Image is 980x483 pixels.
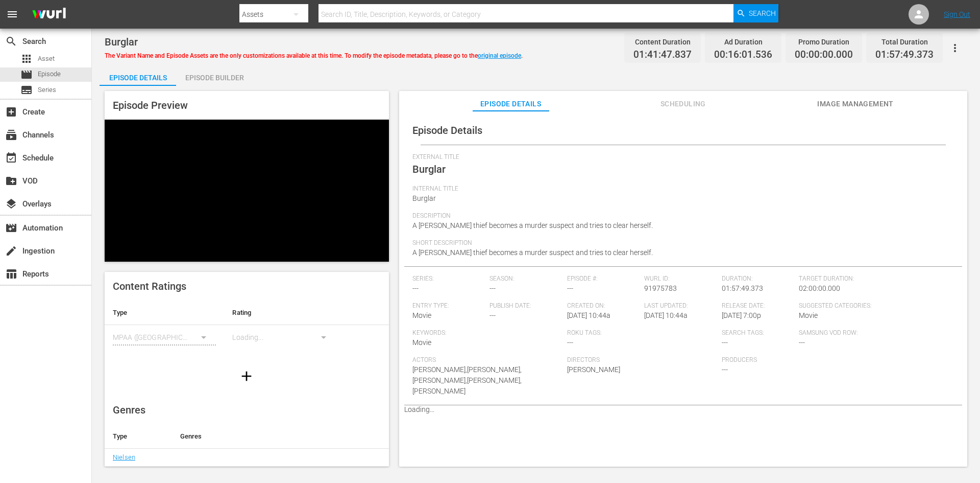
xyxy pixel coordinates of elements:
span: Movie [799,311,818,319]
span: Roku Tags: [567,329,717,337]
span: Suggested Categories: [799,302,948,310]
span: Episode [38,69,61,79]
span: Episode #: [567,275,640,283]
span: menu [6,8,18,20]
span: Episode [20,68,33,81]
span: Asset [38,54,55,64]
span: Created On: [567,302,640,310]
span: [PERSON_NAME] [567,365,620,374]
button: Episode Details [100,65,176,86]
span: The Variant Name and Episode Assets are the only customizations available at this time. To modify... [105,52,523,59]
button: Search [733,4,778,22]
th: Type [105,301,224,325]
span: [DATE] 10:44a [567,311,610,319]
span: Keywords: [412,329,562,337]
span: Overlays [5,198,17,210]
img: ans4CAIJ8jUAAAAAAAAAAAAAAAAAAAAAAAAgQb4GAAAAAAAAAAAAAAAAAAAAAAAAJMjXAAAAAAAAAAAAAAAAAAAAAAAAgAT5G... [24,3,73,27]
span: Burglar [412,194,436,202]
span: --- [412,284,419,292]
span: External Title [412,153,949,162]
span: Directors [567,356,717,364]
div: Episode Builder [176,65,253,90]
span: Burglar [412,163,446,175]
span: Search [5,35,17,48]
span: --- [489,284,496,292]
span: 01:57:49.373 [722,284,763,292]
span: Movie [412,311,431,319]
span: Create [5,106,17,118]
span: --- [722,365,728,374]
span: Reports [5,268,17,280]
span: [DATE] 7:00p [722,311,761,319]
span: 01:41:47.837 [633,49,692,61]
span: Duration: [722,275,794,283]
button: Episode Builder [176,65,253,86]
div: Promo Duration [795,35,853,49]
span: Search [749,4,776,22]
div: Ad Duration [714,35,772,49]
div: Episode Details [100,65,176,90]
span: Series [20,84,33,96]
span: Release Date: [722,302,794,310]
span: Target Duration: [799,275,948,283]
span: Genres [113,404,145,416]
span: --- [489,311,496,319]
span: Image Management [817,98,894,110]
span: Samsung VOD Row: [799,329,871,337]
a: original episode [478,52,521,59]
span: Episode Preview [113,99,188,111]
th: Type [105,424,172,449]
span: Series: [412,275,485,283]
span: 01:57:49.373 [875,49,934,61]
span: [DATE] 10:44a [644,311,688,319]
div: Total Duration [875,35,934,49]
span: A [PERSON_NAME] thief becomes a murder suspect and tries to clear herself. [412,221,653,229]
span: Episode Details [412,124,482,136]
span: Producers [722,356,871,364]
span: 02:00:00.000 [799,284,840,292]
span: Entry Type: [412,302,485,310]
span: Series [38,85,56,95]
span: 00:16:01.536 [714,49,772,61]
span: Short Description [412,239,949,247]
a: Sign Out [944,10,970,18]
span: Publish Date: [489,302,562,310]
span: A [PERSON_NAME] thief becomes a murder suspect and tries to clear herself. [412,248,653,257]
span: --- [567,338,573,347]
span: Description [412,212,949,220]
th: Genres [172,424,360,449]
span: Search Tags: [722,329,794,337]
span: Automation [5,222,17,234]
span: [PERSON_NAME],[PERSON_NAME],[PERSON_NAME],[PERSON_NAME],[PERSON_NAME] [412,365,522,395]
span: Wurl ID: [644,275,717,283]
span: --- [799,338,805,347]
a: Nielsen [113,453,135,461]
span: Asset [20,53,33,65]
span: Burglar [105,36,138,48]
span: Content Ratings [113,280,186,292]
div: MPAA ([GEOGRAPHIC_DATA] (the)) [113,323,216,352]
span: Internal Title [412,185,949,193]
span: Last Updated: [644,302,717,310]
span: Ingestion [5,245,17,257]
span: --- [567,284,573,292]
table: simple table [105,301,389,357]
span: Movie [412,338,431,347]
span: Scheduling [645,98,721,110]
span: Schedule [5,152,17,164]
span: --- [722,338,728,347]
span: 00:00:00.000 [795,49,853,61]
p: Loading... [404,405,962,413]
span: Channels [5,129,17,141]
span: VOD [5,175,17,187]
span: 91975783 [644,284,677,292]
span: Actors [412,356,562,364]
div: Content Duration [633,35,692,49]
span: Episode Details [473,98,549,110]
th: Rating [224,301,344,325]
span: Season: [489,275,562,283]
